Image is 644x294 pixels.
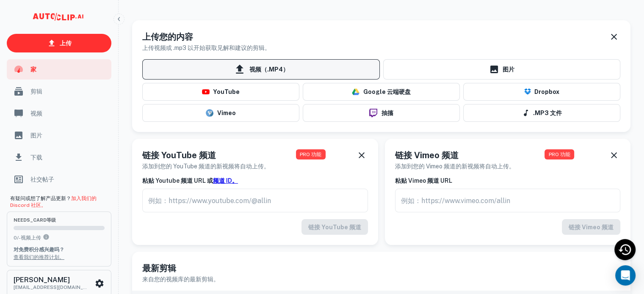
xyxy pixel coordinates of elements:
span: 此功能仅限 PRO 用户使用。立即升级您的套餐！ [544,149,574,159]
font: [PERSON_NAME] [14,276,70,284]
font: - [19,235,21,241]
a: 社交帖子 [7,169,111,190]
span: 此功能仅限 PRO 用户使用。立即升级您的套餐！ [296,149,326,159]
font: 图片 [503,66,514,73]
font: 添加到您的 YouTube 频道的新视频将自动上传。 [142,163,270,170]
button: needs_card等级0/-视频上传您在 needs_card 等级下每月可上传 0 个视频。升级即可上传更多视频。对免费积分感兴趣吗？查看我们的推荐计划。 [7,212,111,267]
font: 社交帖子 [30,176,54,183]
font: 上传视频或 .mp3 以开始获取见解和建议的剪辑。 [142,44,271,51]
div: 此功能仅适用于 PRO 用户。 [142,189,368,212]
font: PRO 功能 [300,151,321,157]
font: PRO 功能 [549,151,570,157]
button: 解雇 [355,149,368,162]
font: 下载 [30,154,42,161]
font: 有疑问或想了解产品更新？ [10,195,71,201]
font: 粘贴 Vimeo 频道 URL [395,177,452,184]
font: 最新剪辑 [142,263,176,273]
a: 剪辑 [7,81,111,102]
font: 上传 [60,40,72,47]
img: vimeo-logo.svg [206,109,213,117]
font: 剪辑 [30,88,42,95]
font: [EMAIL_ADDRESS][DOMAIN_NAME] [14,284,100,290]
a: 下载 [7,147,111,168]
span: 视频（.MP4） [142,59,380,80]
button: 抽搐 [303,104,460,122]
font: Dropbox [534,89,559,96]
font: 添加到您的 Vimeo 频道的新视频将自动上传。 [395,163,515,170]
img: Dropbox 徽标 [524,88,531,96]
font: 链接 Vimeo 频道 [395,150,459,160]
font: Google 云端硬盘 [363,89,410,96]
img: twitch-logo.png [366,109,381,117]
img: youtube-logo.png [202,89,210,94]
font: 视频 [30,110,42,117]
button: .MP3 文件 [463,104,620,122]
a: 频道 ID。 [213,177,238,184]
font: 视频（.MP4） [249,66,289,73]
input: 例如：https://www.youtube.com/@allin [142,189,368,212]
a: 家 [7,59,111,80]
font: 抽搐 [381,110,393,117]
button: Dropbox [463,83,620,101]
button: 解雇 [608,30,620,43]
font: 粘贴 Youtube 频道 URL 或 [142,177,213,184]
font: 0 [14,235,17,241]
font: 来自您的视频库的最新剪辑。 [142,276,219,283]
button: 解雇 [608,149,620,162]
a: 视频 [7,103,111,124]
font: 视频上传 [21,235,41,241]
button: YouTube [142,83,299,101]
svg: 您在 needs_card 等级下每月可上传 0 个视频。升级即可上传更多视频。 [43,234,50,240]
font: / [17,235,19,241]
div: 此功能仅适用于 PRO 用户。 [142,219,368,235]
input: 例如：https://www.vimeo.com/allin [395,189,621,212]
a: 上传 [7,34,111,52]
font: 家 [30,66,36,73]
a: 图片 [383,59,621,80]
img: drive-logo.png [352,88,359,96]
font: 链接 YouTube 频道 [142,150,216,160]
a: 查看我们的推荐计划。 [14,254,64,260]
div: 此功能仅适用于 PRO 用户。 [395,189,621,212]
font: 等级 [47,217,56,223]
font: 对免费积分感兴趣吗？ [14,247,64,253]
a: 图片 [7,125,111,146]
font: .MP3 文件 [533,110,561,117]
font: 图片 [30,132,42,139]
div: 打开 Intercom Messenger [615,265,636,286]
button: Vimeo [142,104,299,122]
font: needs_card [14,217,47,223]
div: 最近活动 [614,239,636,260]
font: Vimeo [217,110,235,117]
button: Google 云端硬盘 [303,83,460,101]
font: YouTube [213,89,240,96]
div: 此功能仅适用于 PRO 用户。 [395,219,621,235]
font: 上传您的内容 [142,32,193,42]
